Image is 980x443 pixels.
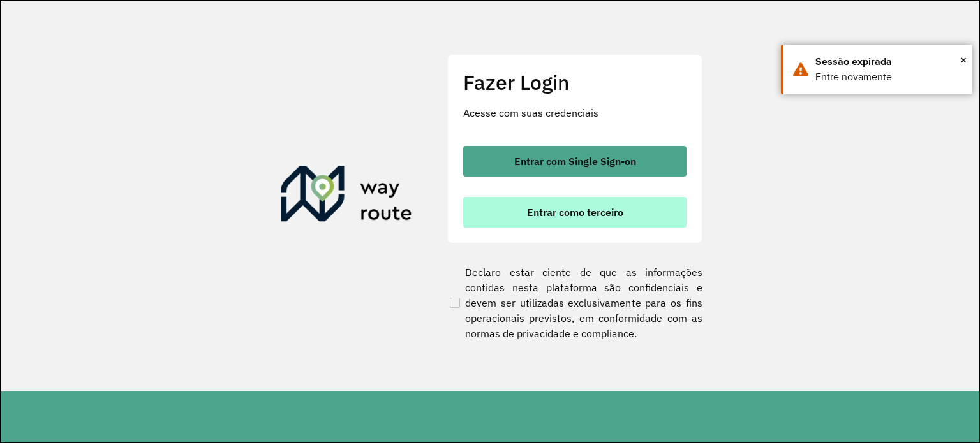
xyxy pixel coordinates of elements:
h2: Fazer Login [463,70,687,94]
span: × [960,50,967,69]
span: Entrar com Single Sign-on [514,156,636,166]
img: Roteirizador AmbevTech [281,166,412,227]
button: button [463,197,687,228]
span: Entrar como terceiro [527,207,623,217]
label: Declaro estar ciente de que as informações contidas nesta plataforma são confidenciais e devem se... [447,265,702,341]
div: Sessão expirada [815,54,963,69]
button: button [463,146,687,177]
p: Acesse com suas credenciais [463,105,687,120]
div: Entre novamente [815,69,963,85]
button: Close [960,50,967,69]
